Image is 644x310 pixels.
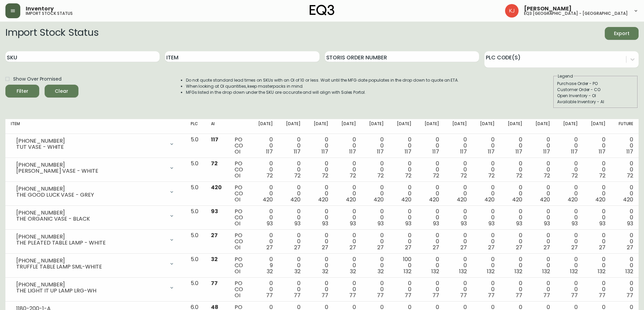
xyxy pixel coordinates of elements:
[589,137,605,155] div: 0 0
[377,244,384,251] span: 27
[516,220,522,227] span: 93
[211,231,218,239] span: 27
[460,291,467,299] span: 77
[626,148,633,156] span: 117
[16,258,165,264] div: [PHONE_NUMBER]
[235,196,240,203] span: OI
[557,87,634,93] div: Customer Order - CO
[432,148,439,156] span: 117
[478,161,495,179] div: 0 0
[294,244,301,251] span: 27
[334,119,361,134] th: [DATE]
[457,196,467,203] span: 420
[422,137,439,155] div: 0 0
[544,244,550,251] span: 27
[290,196,301,203] span: 420
[322,244,328,251] span: 27
[616,256,633,275] div: 0 0
[478,137,495,155] div: 0 0
[256,256,273,275] div: 0 9
[595,196,605,203] span: 420
[605,27,639,40] button: Export
[583,119,611,134] th: [DATE]
[405,172,411,179] span: 72
[626,291,633,299] span: 77
[294,220,301,227] span: 93
[26,6,54,11] span: Inventory
[235,280,245,299] div: PO CO
[405,291,411,299] span: 77
[311,161,328,179] div: 0 0
[26,11,73,16] h5: import stock status
[422,280,439,299] div: 0 0
[367,161,384,179] div: 0 0
[350,172,356,179] span: 72
[339,137,356,155] div: 0 0
[616,232,633,251] div: 0 0
[266,172,273,179] span: 72
[235,172,240,179] span: OI
[16,216,165,222] div: THE ORGANIC VASE - BLACK
[572,220,578,227] span: 93
[395,280,411,299] div: 0 0
[378,220,384,227] span: 93
[533,185,550,203] div: 0 0
[616,137,633,155] div: 0 0
[50,87,73,95] span: Clear
[487,267,495,275] span: 132
[505,185,522,203] div: 0 0
[235,161,245,179] div: PO CO
[500,119,528,134] th: [DATE]
[185,206,206,230] td: 5.0
[256,208,273,227] div: 0 0
[16,234,165,240] div: [PHONE_NUMBER]
[433,220,439,227] span: 93
[445,119,472,134] th: [DATE]
[211,255,218,263] span: 32
[478,280,495,299] div: 0 0
[589,161,605,179] div: 0 0
[561,137,578,155] div: 0 0
[350,220,356,227] span: 93
[284,161,301,179] div: 0 0
[623,196,633,203] span: 420
[516,291,522,299] span: 77
[349,148,356,156] span: 117
[322,172,328,179] span: 72
[235,267,240,275] span: OI
[505,208,522,227] div: 0 0
[616,161,633,179] div: 0 0
[367,137,384,155] div: 0 0
[235,185,245,203] div: PO CO
[16,282,165,288] div: [PHONE_NUMBER]
[429,196,439,203] span: 420
[186,89,459,95] li: MFGs listed in the drop down under the SKU are accurate and will align with Sales Portal.
[557,99,634,105] div: Available Inventory - AI
[571,291,578,299] span: 77
[377,172,384,179] span: 72
[311,256,328,275] div: 0 0
[306,119,334,134] th: [DATE]
[367,185,384,203] div: 0 0
[417,119,445,134] th: [DATE]
[516,244,522,251] span: 27
[505,232,522,251] div: 0 0
[533,280,550,299] div: 0 0
[211,279,218,287] span: 77
[542,267,550,275] span: 132
[16,192,165,198] div: THE GOOD LUCK VASE - GREY
[461,220,467,227] span: 93
[318,196,328,203] span: 420
[256,161,273,179] div: 0 0
[235,148,240,156] span: OI
[374,196,384,203] span: 420
[472,119,500,134] th: [DATE]
[256,185,273,203] div: 0 0
[284,137,301,155] div: 0 0
[185,278,206,302] td: 5.0
[599,172,605,179] span: 72
[395,161,411,179] div: 0 0
[185,119,206,134] th: PLC
[589,208,605,227] div: 0 0
[422,161,439,179] div: 0 0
